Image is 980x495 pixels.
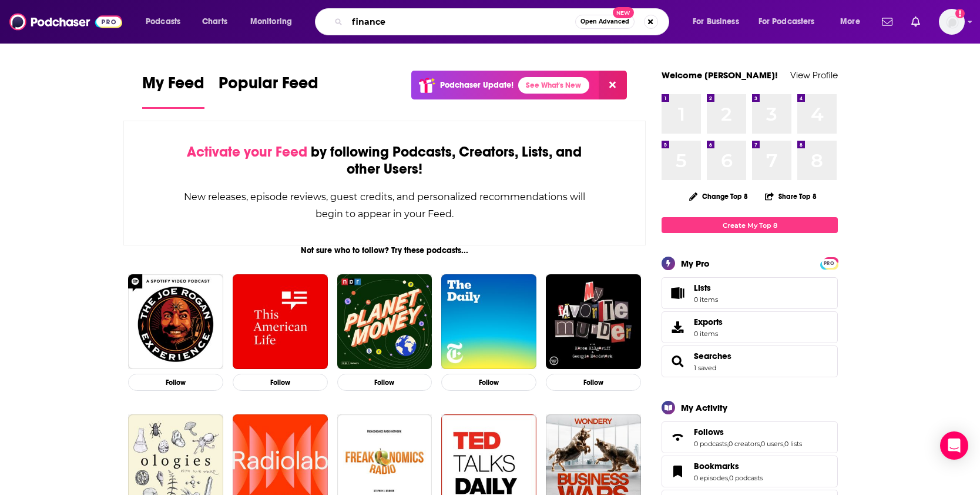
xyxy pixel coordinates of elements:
a: Follows [666,429,689,446]
a: 0 users [761,440,783,448]
span: Lists [694,283,711,293]
div: by following Podcasts, Creators, Lists, and other Users! [183,144,586,178]
button: open menu [137,12,196,31]
span: , [728,474,729,482]
span: , [783,440,784,448]
span: Follows [694,427,724,437]
span: 0 items [694,295,718,304]
a: Bookmarks [666,463,689,480]
a: 0 creators [729,440,760,448]
a: Popular Feed [219,73,318,109]
span: Follows [662,421,838,453]
button: open menu [832,12,875,31]
span: Bookmarks [694,461,739,471]
span: Exports [694,317,723,327]
span: Lists [694,283,718,293]
a: Show notifications dropdown [877,12,897,32]
div: New releases, episode reviews, guest credits, and personalized recommendations will begin to appe... [183,188,586,222]
img: The Daily [441,274,536,370]
span: Charts [202,14,227,30]
a: View Profile [790,69,838,81]
p: Podchaser Update! [440,80,514,90]
img: The Joe Rogan Experience [128,274,223,370]
span: , [727,440,729,448]
div: Open Intercom Messenger [940,431,968,460]
a: Searches [694,351,731,361]
span: Logged in as francesca.budinoff [939,9,965,35]
button: Follow [233,374,328,391]
a: 0 podcasts [694,440,727,448]
span: , [760,440,761,448]
span: Open Advanced [580,19,629,25]
span: More [840,14,860,30]
a: Lists [662,277,838,309]
button: Show profile menu [939,9,965,35]
a: Charts [194,12,234,31]
button: Change Top 8 [682,189,755,204]
img: My Favorite Murder with Karen Kilgariff and Georgia Hardstark [546,274,641,370]
div: My Pro [681,258,710,269]
a: 0 lists [784,440,802,448]
img: Podchaser - Follow, Share and Rate Podcasts [9,11,122,33]
button: Follow [128,374,223,391]
a: Welcome [PERSON_NAME]! [662,69,778,81]
button: open menu [242,12,307,31]
div: Not sure who to follow? Try these podcasts... [123,245,646,255]
span: Lists [666,285,689,301]
button: Share Top 8 [764,185,817,208]
a: Show notifications dropdown [907,12,925,32]
span: PRO [822,259,836,268]
img: This American Life [233,274,328,370]
div: My Activity [681,402,727,413]
a: 0 podcasts [729,474,763,482]
button: Follow [337,374,432,391]
a: See What's New [518,77,589,94]
span: Podcasts [146,14,180,30]
div: Search podcasts, credits, & more... [326,8,680,35]
img: User Profile [939,9,965,35]
input: Search podcasts, credits, & more... [347,12,575,31]
button: Follow [546,374,641,391]
span: Monitoring [250,14,292,30]
span: My Feed [142,73,204,100]
span: 0 items [694,330,723,338]
a: Follows [694,427,802,437]
span: For Podcasters [759,14,815,30]
button: open menu [684,12,754,31]
img: Planet Money [337,274,432,370]
span: Exports [666,319,689,335]
a: Exports [662,311,838,343]
a: Searches [666,353,689,370]
a: PRO [822,258,836,267]
a: 0 episodes [694,474,728,482]
span: Searches [662,345,838,377]
span: New [613,7,634,18]
button: open menu [751,12,832,31]
button: Open AdvancedNew [575,15,635,29]
span: Bookmarks [662,456,838,487]
span: Popular Feed [219,73,318,100]
a: Bookmarks [694,461,763,471]
svg: Add a profile image [955,9,965,18]
span: For Business [693,14,739,30]
button: Follow [441,374,536,391]
span: Activate your Feed [187,143,307,161]
a: My Feed [142,73,204,109]
a: Create My Top 8 [662,217,838,233]
a: 1 saved [694,364,716,372]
